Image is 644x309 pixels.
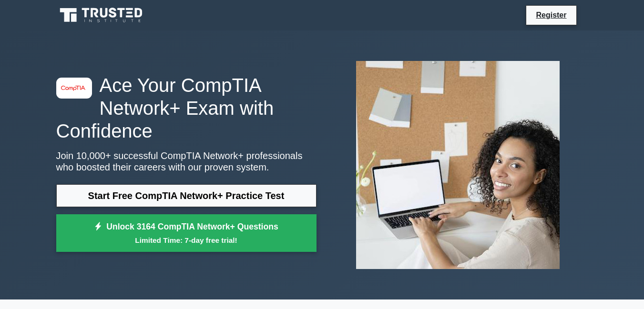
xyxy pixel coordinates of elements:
[56,214,317,252] a: Unlock 3164 CompTIA Network+ QuestionsLimited Time: 7-day free trial!
[56,74,317,142] h1: Ace Your CompTIA Network+ Exam with Confidence
[68,235,305,246] small: Limited Time: 7-day free trial!
[530,9,572,21] a: Register
[56,150,317,173] p: Join 10,000+ successful CompTIA Network+ professionals who boosted their careers with our proven ...
[56,184,317,207] a: Start Free CompTIA Network+ Practice Test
